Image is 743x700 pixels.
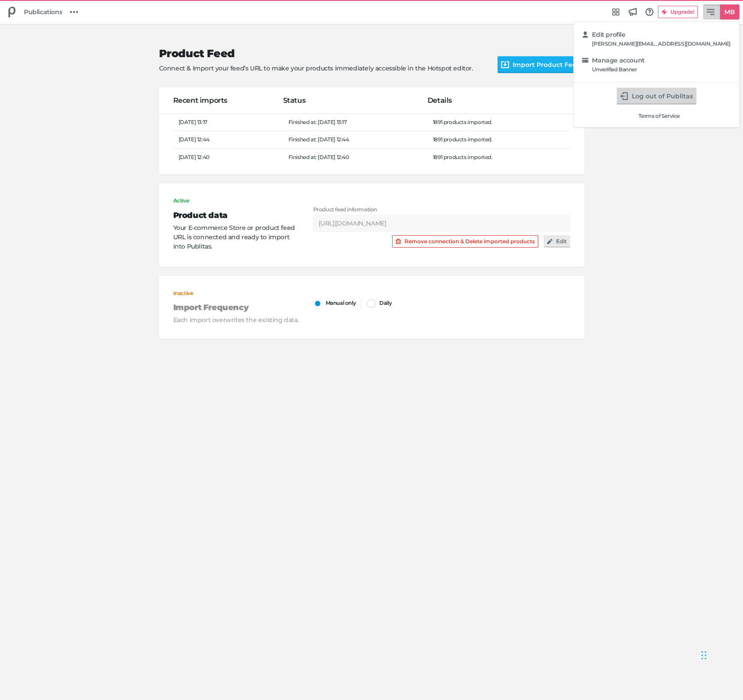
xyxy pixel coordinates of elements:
a: Terms of Service [635,110,683,122]
div: Drag [701,642,707,669]
button: Log out of Publitas [617,88,696,105]
h5: Edit profile [592,31,625,39]
h5: Manage account [592,57,644,64]
a: Manage accountUnverified Banner [579,52,734,76]
a: Edit profile[PERSON_NAME][EMAIL_ADDRESS][DOMAIN_NAME] [579,27,734,51]
div: Unverified Banner [592,66,637,73]
iframe: Chat Widget [699,633,743,676]
div: [PERSON_NAME][EMAIL_ADDRESS][DOMAIN_NAME] [592,41,731,47]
